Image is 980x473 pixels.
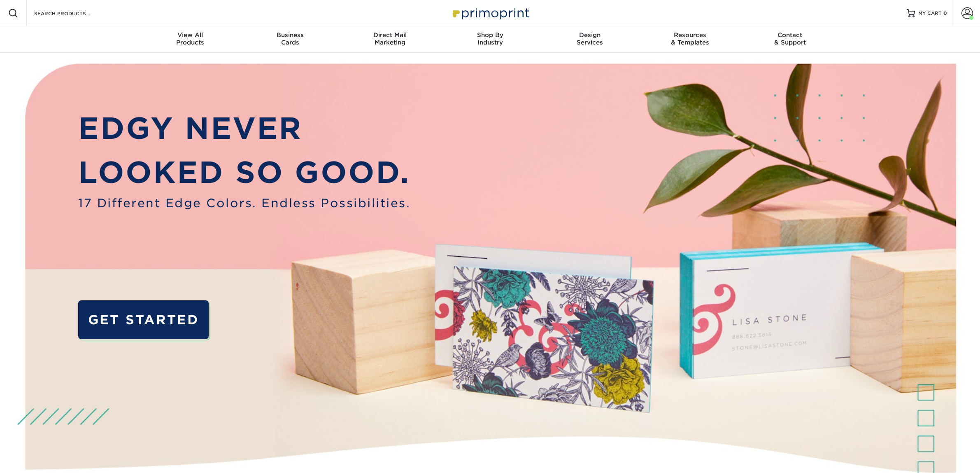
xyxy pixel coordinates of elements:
[440,31,540,46] div: Industry
[540,31,640,46] div: Services
[640,26,740,53] a: Resources& Templates
[440,26,540,53] a: Shop ByIndustry
[540,26,640,53] a: DesignServices
[240,31,340,39] span: Business
[640,31,740,39] span: Resources
[33,8,114,18] input: SEARCH PRODUCTS.....
[340,26,440,53] a: Direct MailMarketing
[340,31,440,46] div: Marketing
[918,10,942,17] span: MY CART
[240,31,340,46] div: Cards
[140,31,240,46] div: Products
[340,31,440,39] span: Direct Mail
[740,31,840,46] div: & Support
[240,26,340,53] a: BusinessCards
[640,31,740,46] div: & Templates
[740,26,840,53] a: Contact& Support
[540,31,640,39] span: Design
[140,26,240,53] a: View AllProducts
[740,31,840,39] span: Contact
[140,31,240,39] span: View All
[78,194,410,212] span: 17 Different Edge Colors. Endless Possibilities.
[78,150,410,194] p: LOOKED SO GOOD.
[440,31,540,39] span: Shop By
[78,106,410,150] p: EDGY NEVER
[943,10,947,16] span: 0
[78,300,209,339] a: GET STARTED
[449,4,531,22] img: Primoprint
